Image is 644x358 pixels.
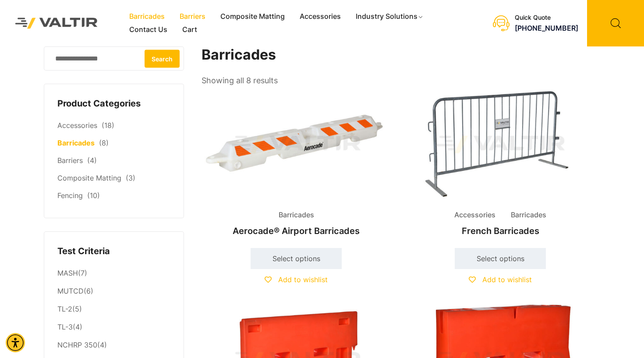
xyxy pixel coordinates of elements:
a: Add to wishlist [469,275,532,284]
h1: Barricades [202,46,596,64]
a: Barriers [172,10,213,23]
div: Quick Quote [515,14,578,21]
li: (6) [57,283,170,301]
a: BarricadesAerocade® Airport Barricades [202,88,391,241]
a: TL-2 [57,305,72,313]
input: Search for: [44,46,184,71]
a: Barriers [57,156,83,165]
span: Add to wishlist [482,275,532,284]
p: Showing all 8 results [202,73,278,88]
h2: French Barricades [406,221,595,241]
a: Industry Solutions [348,10,431,23]
li: (7) [57,264,170,282]
a: call (888) 496-3625 [515,24,578,32]
h4: Product Categories [57,97,170,110]
li: (5) [57,301,170,319]
a: Select options for “French Barricades” [455,248,546,269]
span: Accessories [448,209,502,222]
a: MASH [57,269,78,277]
a: Cart [175,23,205,36]
span: (4) [87,156,97,165]
a: Fencing [57,191,83,200]
span: (8) [99,138,109,147]
li: (4) [57,337,170,354]
a: MUTCD [57,287,84,295]
a: Composite Matting [57,174,121,182]
a: Add to wishlist [265,275,328,284]
a: Accessories [57,121,97,130]
button: Search [145,50,180,67]
a: NCHRP 350 [57,340,97,349]
a: TL-3 [57,323,73,331]
a: Accessories BarricadesFrench Barricades [406,88,595,241]
h2: Aerocade® Airport Barricades [202,221,391,241]
span: (10) [87,191,100,200]
a: Barricades [57,138,95,147]
span: Add to wishlist [278,275,328,284]
a: Accessories [292,10,348,23]
a: Contact Us [122,23,175,36]
span: (18) [102,121,114,130]
a: Select options for “Aerocade® Airport Barricades” [251,248,342,269]
div: Accessibility Menu [6,333,25,352]
a: Composite Matting [213,10,292,23]
img: Valtir Rentals [7,9,106,38]
img: Accessories [406,88,595,201]
span: (3) [126,174,135,182]
img: Barricades [202,88,391,201]
li: (4) [57,319,170,337]
span: Barricades [504,209,553,222]
span: Barricades [272,209,321,222]
h4: Test Criteria [57,245,170,258]
a: Barricades [122,10,172,23]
